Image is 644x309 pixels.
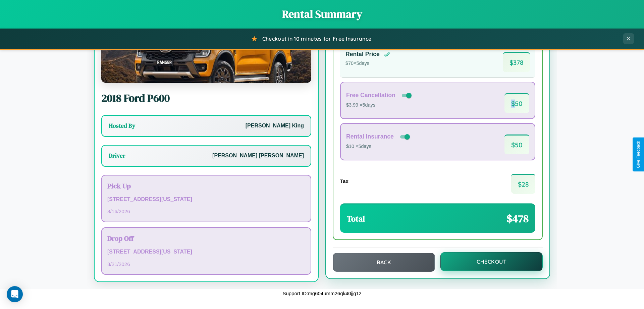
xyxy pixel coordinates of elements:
[107,260,305,269] p: 8 / 21 / 2026
[107,247,305,257] p: [STREET_ADDRESS][US_STATE]
[345,51,380,58] h4: Rental Price
[504,134,529,154] span: $ 50
[503,52,530,72] span: $ 378
[340,178,348,184] h4: Tax
[107,207,305,216] p: 8 / 16 / 2026
[7,286,23,302] div: Open Intercom Messenger
[346,142,411,151] p: $10 × 5 days
[345,59,390,68] p: $ 70 × 5 days
[511,174,535,194] span: $ 28
[347,213,365,224] h3: Total
[246,121,304,131] p: [PERSON_NAME] King
[109,152,125,160] h3: Driver
[107,181,305,191] h3: Pick Up
[346,133,394,140] h4: Rental Insurance
[212,151,304,161] p: [PERSON_NAME] [PERSON_NAME]
[109,122,135,130] h3: Hosted By
[346,101,413,110] p: $3.99 × 5 days
[101,91,311,106] h2: 2018 Ford P600
[504,93,529,113] span: $ 50
[107,195,305,204] p: [STREET_ADDRESS][US_STATE]
[107,233,305,243] h3: Drop Off
[7,7,637,22] h1: Rental Summary
[346,92,395,99] h4: Free Cancellation
[333,253,435,272] button: Back
[636,141,641,168] div: Give Feedback
[262,35,371,42] span: Checkout in 10 minutes for Free Insurance
[440,252,543,271] button: Checkout
[506,211,529,226] span: $ 478
[282,289,361,298] p: Support ID: mg604umm26qk40jjg1z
